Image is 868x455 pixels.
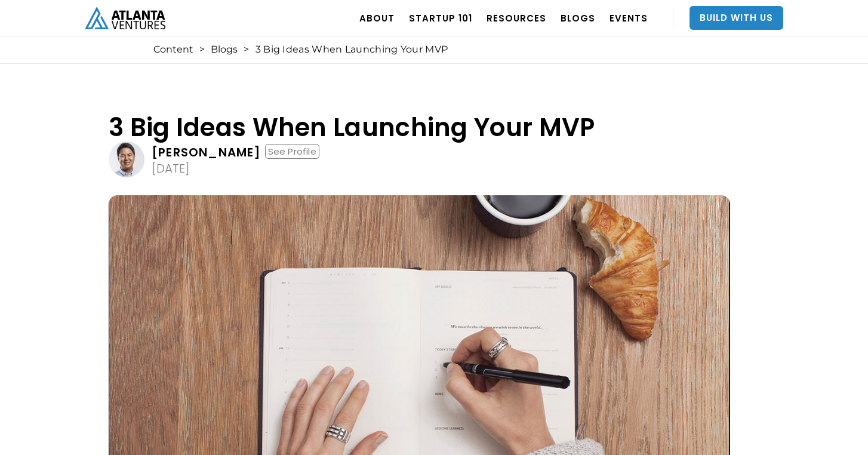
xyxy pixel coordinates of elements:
div: See Profile [265,144,319,159]
div: 3 Big Ideas When Launching Your MVP [256,44,448,56]
div: [PERSON_NAME] [152,146,261,158]
a: EVENTS [610,1,648,35]
h1: 3 Big Ideas When Launching Your MVP [109,113,730,142]
div: [DATE] [152,162,190,174]
a: Startup 101 [409,1,472,35]
a: ABOUT [359,1,395,35]
a: Build With Us [690,6,783,30]
a: Blogs [211,44,238,56]
a: RESOURCES [487,1,546,35]
div: > [199,44,205,56]
div: > [244,44,249,56]
a: Content [153,44,193,56]
a: [PERSON_NAME]See Profile[DATE] [109,142,730,177]
a: BLOGS [561,1,595,35]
